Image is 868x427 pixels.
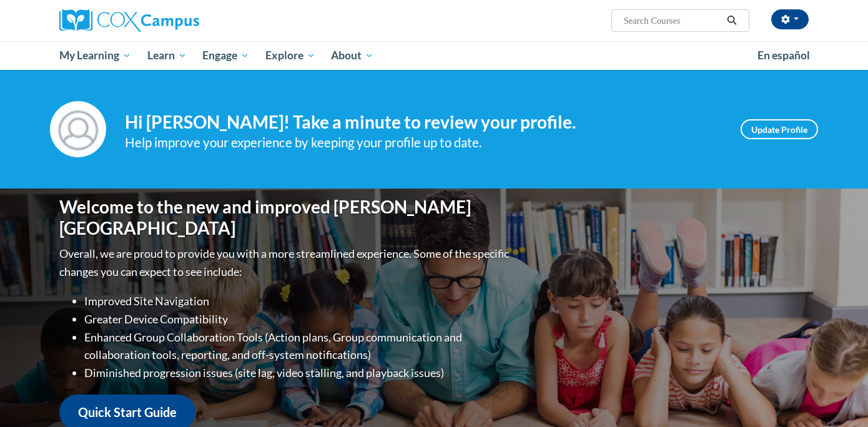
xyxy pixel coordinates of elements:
[41,41,827,70] div: Main menu
[323,41,382,70] a: About
[139,41,195,70] a: Learn
[623,13,723,28] input: Search Courses
[59,48,131,63] span: My Learning
[194,41,257,70] a: Engage
[749,42,818,69] a: En español
[84,364,512,382] li: Diminished progression issues (site lag, video stalling, and playback issues)
[757,49,810,62] span: En español
[84,292,512,310] li: Improved Site Navigation
[125,112,722,133] h4: Hi [PERSON_NAME]! Take a minute to review your profile.
[741,119,818,139] a: Update Profile
[723,13,741,28] button: Search
[59,245,512,281] p: Overall, we are proud to provide you with a more streamlined experience. Some of the specific cha...
[257,41,323,70] a: Explore
[84,328,512,365] li: Enhanced Group Collaboration Tools (Action plans, Group communication and collaboration tools, re...
[59,197,512,238] h1: Welcome to the new and improved [PERSON_NAME][GEOGRAPHIC_DATA]
[771,9,809,29] button: Account Settings
[331,48,373,63] span: About
[125,132,722,153] div: Help improve your experience by keeping your profile up to date.
[84,310,512,328] li: Greater Device Compatibility
[50,101,106,157] img: Profile Image
[147,48,187,63] span: Learn
[265,48,315,63] span: Explore
[59,9,199,32] img: Cox Campus
[51,41,139,70] a: My Learning
[202,48,249,63] span: Engage
[59,9,297,32] a: Cox Campus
